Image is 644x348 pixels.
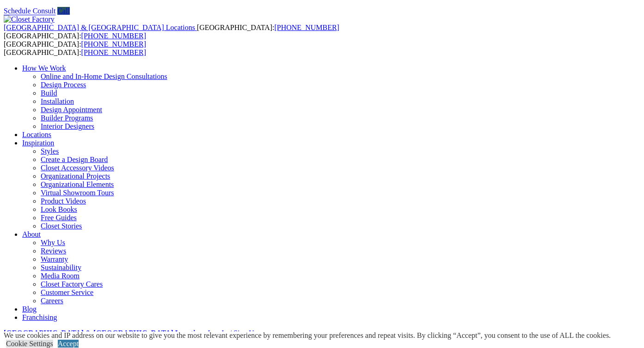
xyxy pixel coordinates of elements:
[41,189,114,197] a: Virtual Showroom Tours
[22,131,51,138] a: Locations
[4,329,206,337] a: [GEOGRAPHIC_DATA] & [GEOGRAPHIC_DATA] Locations
[208,329,258,337] a: Log In / Sign Up
[41,205,77,213] a: Look Books
[6,340,53,348] a: Cookie Settings
[41,72,167,80] a: Online and In-Home Design Consultations
[41,180,114,188] a: Organizational Elements
[41,147,59,155] a: Styles
[4,15,55,24] img: Closet Factory
[41,264,81,271] a: Sustainability
[41,172,110,180] a: Organizational Projects
[22,139,54,147] a: Inspiration
[41,255,68,263] a: Warranty
[81,40,146,48] a: [PHONE_NUMBER]
[22,313,57,321] a: Franchising
[41,239,65,246] a: Why Us
[22,305,37,313] a: Blog
[41,106,102,114] a: Design Appointment
[41,89,57,97] a: Build
[4,7,55,15] a: Schedule Consult
[274,24,339,31] a: [PHONE_NUMBER]
[41,156,108,163] a: Create a Design Board
[22,64,66,72] a: How We Work
[41,280,103,288] a: Closet Factory Cares
[41,222,82,230] a: Closet Stories
[41,288,93,296] a: Customer Service
[4,24,197,31] a: [GEOGRAPHIC_DATA] & [GEOGRAPHIC_DATA] Locations
[41,114,93,122] a: Builder Programs
[41,97,74,105] a: Installation
[4,24,339,40] span: [GEOGRAPHIC_DATA]: [GEOGRAPHIC_DATA]:
[41,122,94,130] a: Interior Designers
[41,81,86,89] a: Design Process
[58,340,79,348] a: Accept
[41,197,86,205] a: Product Videos
[41,164,114,172] a: Closet Accessory Videos
[4,331,611,340] div: We use cookies and IP address on our website to give you the most relevant experience by remember...
[81,48,146,56] a: [PHONE_NUMBER]
[41,214,77,222] a: Free Guides
[57,7,70,15] a: Call
[41,247,66,255] a: Reviews
[22,230,41,238] a: About
[81,32,146,40] a: [PHONE_NUMBER]
[41,297,63,305] a: Careers
[4,40,146,56] span: [GEOGRAPHIC_DATA]: [GEOGRAPHIC_DATA]:
[4,24,195,31] span: [GEOGRAPHIC_DATA] & [GEOGRAPHIC_DATA] Locations
[41,272,80,280] a: Media Room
